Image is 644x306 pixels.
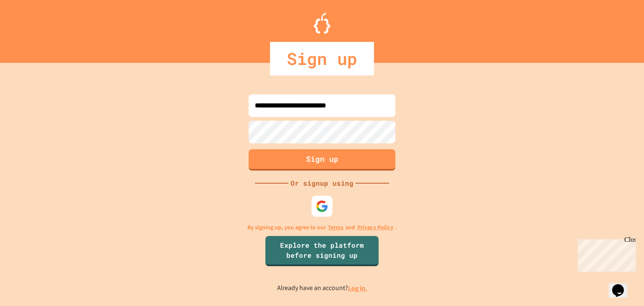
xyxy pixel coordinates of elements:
[328,223,343,232] a: Terms
[609,272,636,298] iframe: chat widget
[348,284,367,293] a: Log in.
[288,178,356,188] div: Or signup using
[270,42,374,75] div: Sign up
[249,149,395,171] button: Sign up
[574,236,636,272] iframe: chat widget
[265,236,379,266] a: Explore the platform before signing up
[357,223,393,232] a: Privacy Policy
[3,3,58,53] div: Chat with us now!Close
[314,13,330,34] img: Logo.svg
[316,200,328,213] img: google-icon.svg
[277,283,367,293] p: Already have an account?
[247,223,397,232] p: By signing up, you agree to our and .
